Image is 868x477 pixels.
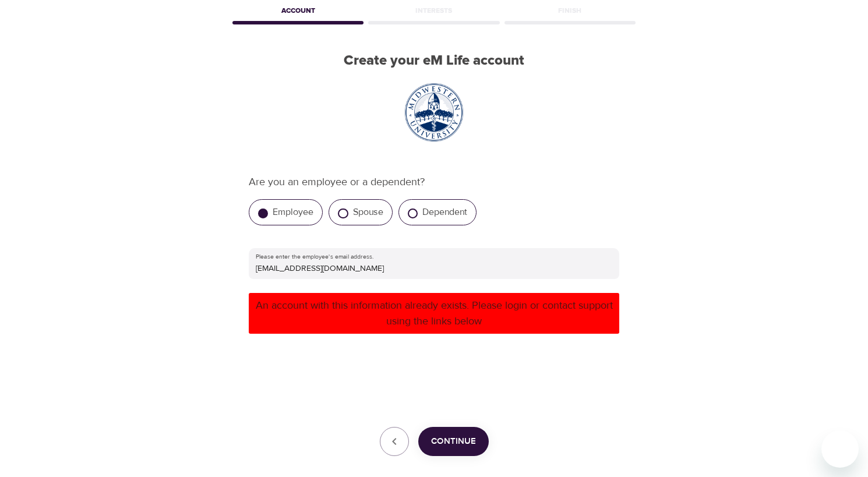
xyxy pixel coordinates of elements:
[431,434,476,449] span: Continue
[405,83,463,142] img: Midwestern_University_seal.svg.png
[353,206,383,218] label: Spouse
[230,52,638,69] h2: Create your eM Life account
[273,206,313,218] label: Employee
[249,174,619,190] p: Are you an employee or a dependent?
[253,298,615,329] p: An account with this information already exists. Please login or contact support using the links ...
[821,430,859,468] iframe: Button to launch messaging window
[418,427,489,456] button: Continue
[422,206,467,218] label: Dependent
